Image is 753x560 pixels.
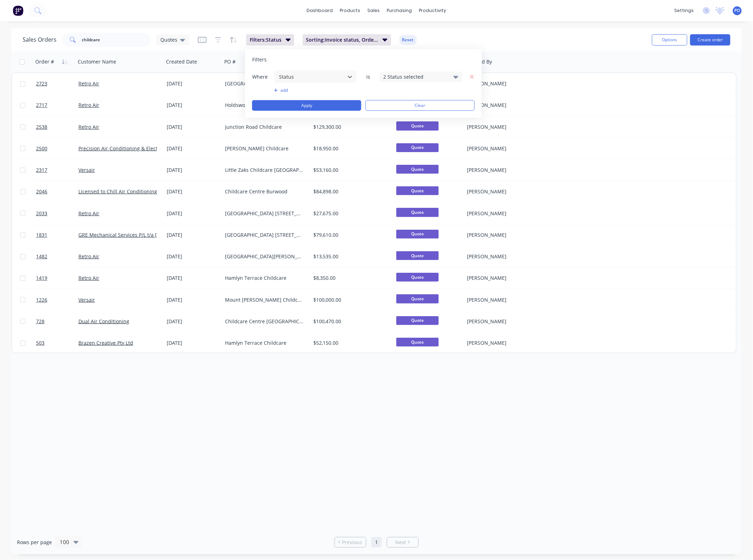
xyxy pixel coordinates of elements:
[160,36,177,43] span: Quotes
[303,34,391,46] button: Sorting:Invoice status, Order #
[78,275,99,281] a: Retro Air
[252,73,273,80] span: Where
[225,210,303,217] div: [GEOGRAPHIC_DATA] [STREET_ADDRESS][PERSON_NAME][PERSON_NAME]
[78,318,129,325] a: Dual Air Conditioning
[396,230,439,239] span: Quote
[225,253,303,260] div: [GEOGRAPHIC_DATA][PERSON_NAME]
[652,34,687,46] button: Options
[252,100,361,111] button: Apply
[342,539,362,546] span: Previous
[36,116,78,138] a: 2538
[396,294,439,303] span: Quote
[313,296,387,303] div: $100,000.00
[36,95,78,116] a: 2717
[252,56,267,63] span: Filters
[467,210,545,217] div: [PERSON_NAME]
[303,5,337,16] a: dashboard
[313,167,387,174] div: $53,160.00
[313,339,387,347] div: $52,150.00
[167,339,219,347] div: [DATE]
[78,296,95,303] a: Versair
[167,318,219,325] div: [DATE]
[735,7,740,14] span: PO
[467,102,545,109] div: [PERSON_NAME]
[36,267,78,289] a: 1419
[313,145,387,152] div: $18,950.00
[35,58,54,65] div: Order #
[167,167,219,174] div: [DATE]
[467,188,545,195] div: [PERSON_NAME]
[396,316,439,325] span: Quote
[36,188,47,195] span: 2046
[167,253,219,260] div: [DATE]
[332,537,421,548] ul: Pagination
[36,138,78,159] a: 2500
[225,102,303,109] div: Holdsworthy Childcare
[467,296,545,303] div: [PERSON_NAME]
[313,210,387,217] div: $27,675.00
[396,143,439,152] span: Quote
[396,208,439,217] span: Quote
[224,58,236,65] div: PO #
[274,88,357,93] button: add
[166,58,197,65] div: Created Date
[250,36,281,43] span: Filters: Status
[313,231,387,239] div: $79,610.00
[396,165,439,174] span: Quote
[78,188,197,195] a: Licensed to Chill Air Conditioning Australia Pty Ltd
[36,332,78,354] a: 503
[36,159,78,181] a: 2317
[36,311,78,332] a: 728
[225,296,303,303] div: Mount [PERSON_NAME] Childcare
[467,339,545,347] div: [PERSON_NAME]
[337,5,364,16] div: products
[78,145,185,152] a: Precision Air Conditioning & Electrical Pty Ltd
[313,188,387,195] div: $84,898.00
[387,539,418,546] a: Next page
[395,539,406,546] span: Next
[36,296,47,303] span: 1226
[36,289,78,311] a: 1226
[690,34,730,46] button: Create order
[225,124,303,131] div: Junction Road Childcare
[396,251,439,260] span: Quote
[36,275,47,282] span: 1419
[78,231,241,238] a: GRE Mechanical Services P/L t/a [PERSON_NAME] & [PERSON_NAME]
[78,102,99,108] a: Retro Air
[78,167,95,173] a: Versair
[36,145,47,152] span: 2500
[36,339,45,347] span: 503
[246,34,294,46] button: Filters:Status
[36,167,47,174] span: 2317
[371,537,382,548] a: Page 1 is your current page
[36,210,47,217] span: 2033
[36,224,78,246] a: 1831
[78,80,99,87] a: Retro Air
[313,275,387,282] div: $8,350.00
[364,5,384,16] div: sales
[167,231,219,239] div: [DATE]
[36,80,47,87] span: 2723
[467,318,545,325] div: [PERSON_NAME]
[366,100,475,111] button: Clear
[225,339,303,347] div: Hamlyn Terrace Childcare
[225,167,303,174] div: Little Zaks Childcare [GEOGRAPHIC_DATA]
[167,275,219,282] div: [DATE]
[396,338,439,347] span: Quote
[78,58,116,65] div: Customer Name
[313,253,387,260] div: $13,535.00
[384,73,447,80] div: 2 Status selected
[361,73,375,80] span: is
[396,121,439,130] span: Quote
[36,203,78,224] a: 2033
[36,253,47,260] span: 1482
[399,35,417,45] button: Reset
[313,124,387,131] div: $129,300.00
[167,296,219,303] div: [DATE]
[396,273,439,282] span: Quote
[467,80,545,87] div: [PERSON_NAME]
[36,181,78,202] a: 2046
[167,124,219,131] div: [DATE]
[167,102,219,109] div: [DATE]
[17,539,52,546] span: Rows per page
